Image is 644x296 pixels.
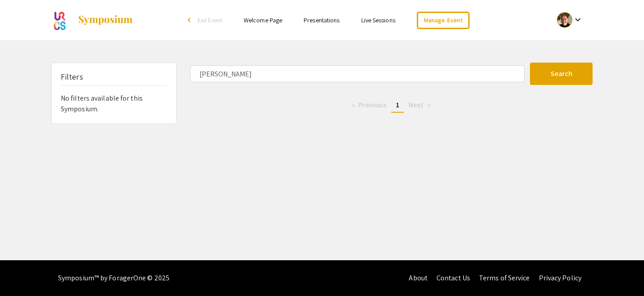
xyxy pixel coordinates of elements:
button: Expand account dropdown [547,10,593,30]
div: arrow_back_ios [188,17,193,23]
mat-icon: Expand account dropdown [572,14,583,25]
a: Privacy Policy [539,273,581,283]
div: No filters available for this Symposium. [52,63,176,123]
input: Search Keyword(s) Or Author(s) [190,65,525,82]
iframe: Chat [7,256,38,289]
a: About [409,273,428,283]
span: Exit Event [198,16,222,24]
a: Terms of Service [479,273,530,283]
a: Live Sessions [361,16,395,24]
a: ATP Symposium 2025 [51,9,133,31]
span: 1 [396,100,399,110]
a: Contact Us [436,273,470,283]
button: Search [530,63,593,85]
a: Manage Event [417,12,470,29]
ul: Pagination [190,98,593,113]
div: Symposium™ by ForagerOne © 2025 [58,260,169,296]
img: ATP Symposium 2025 [51,9,68,31]
span: Previous [359,100,386,110]
img: Symposium by ForagerOne [77,15,133,25]
a: Presentations [304,16,339,24]
a: Welcome Page [244,16,282,24]
h5: Filters [61,72,83,82]
span: Next [409,100,424,110]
